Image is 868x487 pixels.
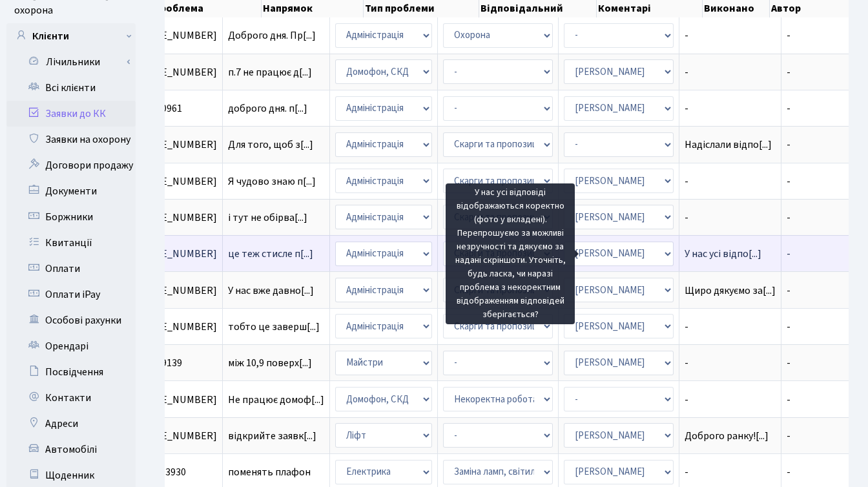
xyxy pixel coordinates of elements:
span: поменять плафон [228,467,324,477]
span: - [787,65,790,79]
span: 0952710961 [130,103,217,114]
span: - [787,211,790,225]
span: - [685,467,776,477]
span: [PHONE_NUMBER] [130,140,217,150]
a: Всі клієнти [6,75,136,101]
span: - [685,358,776,368]
a: Адреси [6,411,136,437]
div: У нас усі відповіді відображаються коректно (фото у вкладені). Перепрошуємо за можливі незручност... [446,183,575,324]
a: Квитанції [6,230,136,256]
span: [PHONE_NUMBER] [130,395,217,405]
span: 063-4703930 [130,467,217,477]
span: - [685,30,776,41]
span: - [685,67,776,78]
a: Посвідчення [6,359,136,385]
span: - [685,176,776,187]
span: тобто це заверш[...] [228,320,320,334]
a: Боржники [6,204,136,230]
a: Клієнти [6,23,136,49]
span: Не працює домоф[...] [228,393,324,407]
span: 0673229139 [130,358,217,368]
span: [PHONE_NUMBER] [130,176,217,187]
a: Договори продажу [6,152,136,178]
span: [PHONE_NUMBER] [130,212,217,223]
a: Орендарі [6,333,136,359]
a: Заявки на охорону [6,127,136,152]
span: - [685,322,776,332]
span: [PHONE_NUMBER] [130,285,217,296]
a: Лічильники [15,49,136,75]
a: Автомобілі [6,437,136,462]
span: - [787,284,790,298]
a: Оплати [6,256,136,282]
span: У нас вже давно[...] [228,284,314,298]
span: - [787,138,790,152]
a: Особові рахунки [6,307,136,333]
span: - [685,212,776,223]
a: Оплати iPay [6,282,136,307]
span: - [787,393,790,407]
a: Документи [6,178,136,204]
span: доброго дня. п[...] [228,101,307,116]
span: - [787,247,790,261]
span: Я чудово знаю п[...] [228,174,316,189]
span: - [787,174,790,189]
span: [PHONE_NUMBER] [130,322,217,332]
a: Заявки до КК [6,101,136,127]
span: [PHONE_NUMBER] [130,30,217,41]
span: - [685,395,776,405]
span: Надіслали відпо[...] [685,138,772,152]
span: п.7 не працює д[...] [228,65,312,79]
span: - [787,320,790,334]
span: [PHONE_NUMBER] [130,67,217,78]
span: між 10,9 поверх[...] [228,356,312,370]
span: - [787,101,790,116]
span: Для того, щоб з[...] [228,138,313,152]
span: - [787,465,790,479]
span: - [787,356,790,370]
span: і тут не обірва[...] [228,211,307,225]
span: [PHONE_NUMBER] [130,431,217,441]
a: Контакти [6,385,136,411]
span: - [787,429,790,443]
span: це теж стисле п[...] [228,247,313,261]
span: Доброго ранку![...] [685,429,769,443]
span: У нас усі відпо[...] [685,247,761,261]
span: Щиро дякуємо за[...] [685,284,776,298]
span: - [787,28,790,43]
span: - [685,103,776,114]
span: Доброго дня. Пр[...] [228,28,316,43]
span: [PHONE_NUMBER] [130,249,217,259]
span: відкрийте заявк[...] [228,429,316,443]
